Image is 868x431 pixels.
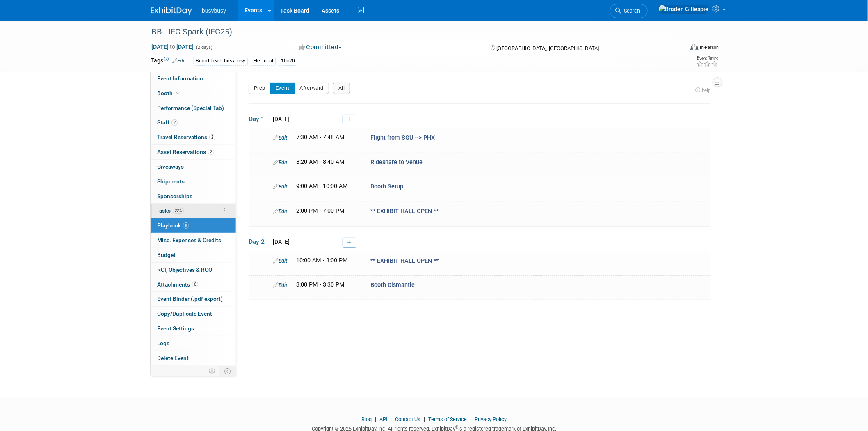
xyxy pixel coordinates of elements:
[151,43,194,50] span: [DATE] [DATE]
[273,159,287,165] a: Edit
[157,252,176,258] span: Budget
[475,416,507,422] a: Privacy Policy
[151,160,236,174] a: Giveaways
[157,296,223,302] span: Event Binder (.pdf export)
[151,263,236,277] a: ROI, Objectives & ROO
[151,101,236,115] a: Performance (Special Tab)
[422,416,427,422] span: |
[157,163,184,170] span: Giveaways
[273,135,287,141] a: Edit
[270,238,290,245] span: [DATE]
[697,56,719,60] div: Event Rating
[296,43,345,52] button: Committed
[635,43,719,55] div: Event Format
[658,5,709,14] img: Braden Gillespie
[296,158,345,165] span: 8:20 AM - 8:40 AM
[202,7,226,14] span: busybusy
[151,7,192,15] img: ExhibitDay
[157,325,194,332] span: Event Settings
[249,83,271,94] button: Prep
[157,222,189,229] span: Playbook
[157,355,189,361] span: Delete Event
[151,174,236,189] a: Shipments
[205,366,219,376] td: Personalize Event Tab Strip
[157,149,214,155] span: Asset Reservations
[157,90,182,96] span: Booth
[195,45,212,50] span: (2 days)
[151,130,236,144] a: Travel Reservations2
[151,115,236,130] a: Staff2
[157,119,178,126] span: Staff
[296,183,348,190] span: 9:00 AM - 10:00 AM
[151,336,236,351] a: Logs
[296,281,345,288] span: 3:00 PM - 3:30 PM
[192,281,198,287] span: 6
[296,134,345,141] span: 7:30 AM - 7:48 AM
[333,83,350,94] button: All
[156,207,184,214] span: Tasks
[157,266,212,273] span: ROI, Objectives & ROO
[219,366,236,376] td: Toggle Event Tabs
[273,282,287,288] a: Edit
[208,149,214,155] span: 2
[370,183,403,190] span: Booth Setup
[151,292,236,306] a: Event Binder (.pdf export)
[209,134,215,140] span: 2
[428,416,467,422] a: Terms of Service
[151,277,236,292] a: Attachments6
[249,237,269,246] span: Day 2
[151,248,236,262] a: Budget
[157,193,192,199] span: Sponsorships
[157,105,224,111] span: Performance (Special Tab)
[370,134,435,141] span: Flight from SGU --> PHX
[270,83,295,94] button: Event
[395,416,420,422] a: Contact Us
[610,4,648,18] a: Search
[273,183,287,190] a: Edit
[388,416,394,422] span: |
[193,57,248,65] div: Brand Lead: busybusy
[173,208,184,214] span: 22%
[468,416,473,422] span: |
[157,134,215,140] span: Travel Reservations
[151,86,236,101] a: Booth
[361,416,372,422] a: Blog
[176,91,180,95] i: Booth reservation complete
[151,189,236,204] a: Sponsorships
[151,321,236,336] a: Event Settings
[279,57,297,65] div: 10x20
[151,204,236,218] a: Tasks22%
[370,257,439,264] span: ** EXHIBIT HALL OPEN **
[702,87,711,93] span: help
[157,178,185,185] span: Shipments
[379,416,387,422] a: API
[496,45,599,51] span: [GEOGRAPHIC_DATA], [GEOGRAPHIC_DATA]
[370,208,439,215] span: ** EXHIBIT HALL OPEN **
[370,159,423,166] span: Rideshare to Venue
[183,222,189,229] span: 8
[251,57,276,65] div: Electrical
[157,75,203,82] span: Event Information
[273,208,287,214] a: Edit
[295,83,329,94] button: Afterward
[171,119,178,126] span: 2
[270,116,290,122] span: [DATE]
[700,44,719,50] div: In-Person
[151,71,236,86] a: Event Information
[249,115,269,124] span: Day 1
[151,351,236,365] a: Delete Event
[151,307,236,321] a: Copy/Duplicate Event
[455,425,458,429] sup: ®
[151,145,236,159] a: Asset Reservations2
[370,282,415,289] span: Booth Dismantle
[157,281,198,288] span: Attachments
[296,207,345,214] span: 2:00 PM - 7:00 PM
[157,310,212,317] span: Copy/Duplicate Event
[151,218,236,233] a: Playbook8
[690,44,699,50] img: Format-Inperson.png
[296,257,348,264] span: 10:00 AM - 3:00 PM
[169,44,176,50] span: to
[273,258,287,264] a: Edit
[621,8,640,14] span: Search
[157,237,221,243] span: Misc. Expenses & Credits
